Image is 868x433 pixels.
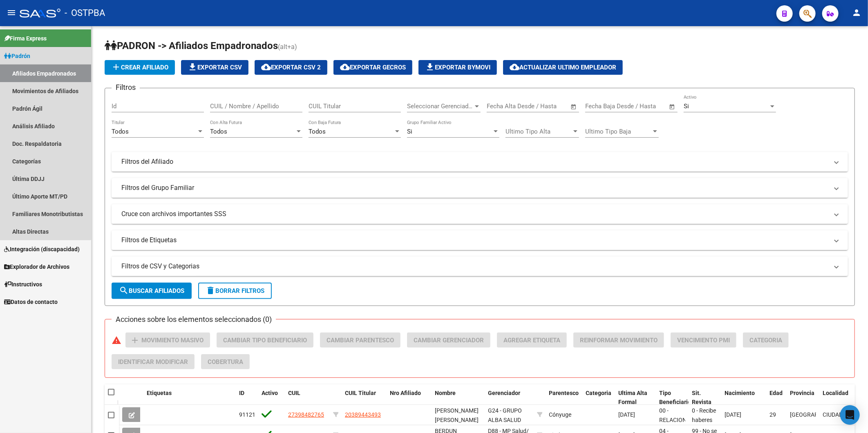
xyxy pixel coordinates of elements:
[488,407,522,433] span: G24 - GRUPO ALBA SALUD S.A.
[188,62,197,72] mat-icon: file_download
[585,103,612,110] input: Start date
[418,60,497,75] button: Exportar Bymovi
[309,128,326,135] span: Todos
[790,390,814,396] span: Provincia
[407,103,473,110] span: Seleccionar Gerenciador
[4,245,80,254] span: Integración (discapacidad)
[118,358,188,366] span: Identificar Modificar
[208,358,243,366] span: Cobertura
[549,411,571,418] span: Cónyuge
[506,128,572,135] span: Ultimo Tipo Alta
[188,64,242,71] span: Exportar CSV
[340,64,406,71] span: Exportar GECROS
[619,103,659,110] input: End date
[206,287,264,295] span: Borrar Filtros
[340,62,350,72] mat-icon: cloud_download
[390,390,421,396] span: Nro Afiliado
[510,64,616,71] span: Actualizar ultimo Empleador
[147,390,172,396] span: Etiquetas
[112,354,195,369] button: Identificar Modificar
[387,384,432,411] datatable-header-cell: Nro Afiliado
[852,8,861,18] mat-icon: person
[407,128,412,135] span: Si
[692,407,726,433] span: 0 - Recibe haberes regularmente
[684,103,689,110] span: Si
[4,34,47,43] span: Firma Express
[569,102,579,112] button: Open calendar
[125,333,210,348] button: Movimiento Masivo
[141,337,204,344] span: Movimiento Masivo
[320,333,400,348] button: Cambiar Parentesco
[121,210,828,219] mat-panel-title: Cruce con archivos importantes SSS
[111,64,168,71] span: Crear Afiliado
[573,333,664,348] button: Reinformar Movimiento
[236,384,258,411] datatable-header-cell: ID
[618,410,653,420] div: [DATE]
[223,337,307,344] span: Cambiar Tipo Beneficiario
[407,333,490,348] button: Cambiar Gerenciador
[425,64,490,71] span: Exportar Bymovi
[668,102,677,112] button: Open calendar
[143,384,236,411] datatable-header-cell: Etiquetas
[210,128,227,135] span: Todos
[521,103,560,110] input: End date
[586,390,611,396] span: Categoria
[692,390,711,406] span: Sit. Revista
[121,236,828,245] mat-panel-title: Filtros de Etiquetas
[333,60,412,75] button: Exportar GECROS
[580,337,658,344] span: Reinformar Movimiento
[112,283,192,299] button: Buscar Afiliados
[261,62,271,72] mat-icon: cloud_download
[749,337,782,344] span: Categoria
[285,384,330,411] datatable-header-cell: CUIL
[497,333,567,348] button: Agregar Etiqueta
[201,354,250,369] button: Cobertura
[618,390,647,406] span: Ultima Alta Formal
[4,280,42,289] span: Instructivos
[435,407,479,423] span: [PERSON_NAME] [PERSON_NAME]
[4,297,58,306] span: Datos de contacto
[743,333,789,348] button: Categoria
[671,333,736,348] button: Vencimiento PMI
[823,390,848,396] span: Localidad
[112,314,276,325] h3: Acciones sobre los elementos seleccionados (0)
[585,128,651,135] span: Ultimo Tipo Baja
[112,204,848,224] mat-expansion-panel-header: Cruce con archivos importantes SSS
[503,60,623,75] button: Actualizar ultimo Empleador
[659,390,691,406] span: Tipo Beneficiario
[206,286,215,295] mat-icon: delete
[217,333,313,348] button: Cambiar Tipo Beneficiario
[278,43,297,51] span: (alt+a)
[121,183,828,192] mat-panel-title: Filtros del Grupo Familiar
[239,390,244,396] span: ID
[112,152,848,172] mat-expansion-panel-header: Filtros del Afiliado
[112,257,848,276] mat-expansion-panel-header: Filtros de CSV y Categorias
[4,51,30,60] span: Padrón
[327,337,394,344] span: Cambiar Parentesco
[255,60,327,75] button: Exportar CSV 2
[725,390,755,396] span: Nacimiento
[65,4,105,22] span: - OSTPBA
[425,62,435,72] mat-icon: file_download
[549,390,579,396] span: Parentesco
[656,384,689,411] datatable-header-cell: Tipo Beneficiario
[288,390,300,396] span: CUIL
[770,390,783,396] span: Edad
[345,390,376,396] span: CUIL Titular
[111,62,121,72] mat-icon: add
[766,384,787,411] datatable-header-cell: Edad
[546,384,582,411] datatable-header-cell: Parentesco
[823,411,853,418] span: CIUDADELA
[615,384,656,411] datatable-header-cell: Ultima Alta Formal
[725,411,741,418] span: [DATE]
[198,283,272,299] button: Borrar Filtros
[342,384,387,411] datatable-header-cell: CUIL Titular
[119,286,129,295] mat-icon: search
[261,64,321,71] span: Exportar CSV 2
[288,411,324,418] span: 27398482765
[582,384,615,411] datatable-header-cell: Categoria
[121,262,828,271] mat-panel-title: Filtros de CSV y Categorias
[112,230,848,250] mat-expansion-panel-header: Filtros de Etiquetas
[4,262,69,271] span: Explorador de Archivos
[112,178,848,198] mat-expansion-panel-header: Filtros del Grupo Familiar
